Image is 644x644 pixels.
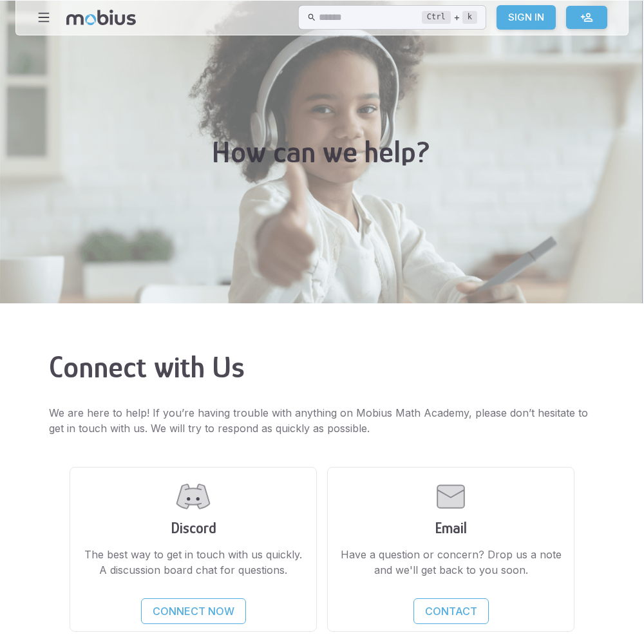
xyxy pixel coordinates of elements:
[338,547,563,578] p: Have a question or concern? Drop us a note and we'll get back to you soon.
[462,11,477,24] kbd: k
[80,547,306,578] p: The best way to get in touch with us quickly. A discussion board chat for questions.
[49,405,595,436] p: We are here to help! If you’re having trouble with anything on Mobius Math Academy, please don’t ...
[425,603,477,619] p: Contact
[338,519,563,536] h3: Email
[141,598,246,624] a: Connect Now
[422,10,477,25] div: +
[497,5,556,30] a: Sign In
[422,11,451,24] kbd: Ctrl
[153,603,234,619] p: Connect Now
[413,598,489,624] a: Contact
[49,350,595,384] h2: Connect with Us
[80,519,306,536] h3: Discord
